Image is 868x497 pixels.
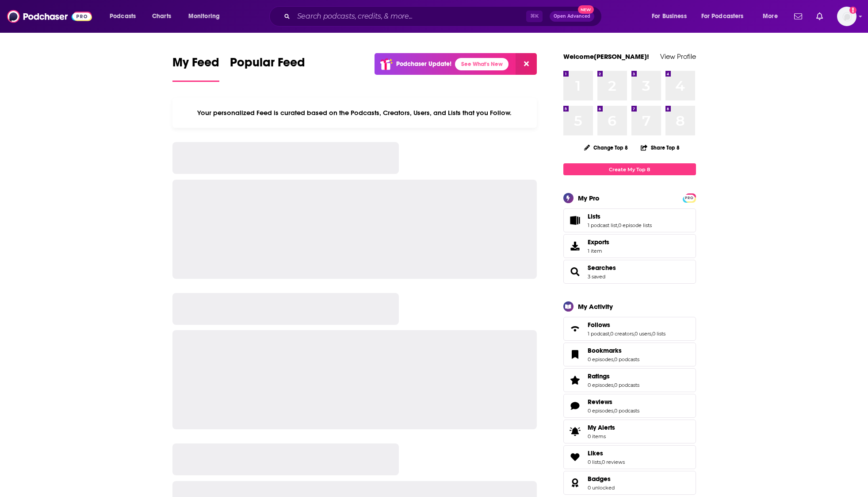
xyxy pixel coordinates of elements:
a: 1 podcast [588,331,609,337]
span: New [578,5,594,14]
span: My Alerts [566,425,584,438]
span: Badges [588,475,611,483]
a: Bookmarks [588,347,639,354]
a: PRO [684,194,695,201]
span: , [634,331,635,337]
a: 3 saved [588,274,605,280]
a: 0 creators [610,331,634,337]
a: Charts [146,9,176,23]
button: Change Top 8 [579,142,634,153]
a: 0 reviews [602,459,625,465]
button: open menu [646,9,698,23]
span: Likes [588,449,603,457]
a: Follows [588,321,665,329]
span: Podcasts [110,10,136,23]
span: Reviews [563,394,696,418]
div: Your personalized Feed is curated based on the Podcasts, Creators, Users, and Lists that you Follow. [172,98,537,128]
button: Share Top 8 [640,139,680,156]
a: Lists [566,214,584,227]
input: Search podcasts, credits, & more... [294,9,526,23]
span: Lists [563,208,696,232]
button: open menu [696,9,757,23]
span: Open Advanced [554,14,590,19]
a: 0 podcasts [614,356,639,362]
button: open menu [757,9,789,23]
span: Badges [563,471,696,495]
span: Lists [588,212,600,220]
a: Show notifications dropdown [813,9,826,24]
a: Ratings [566,374,584,386]
a: 0 lists [588,459,601,465]
a: 1 podcast list [588,222,617,228]
a: Ratings [588,372,639,380]
a: My Feed [172,55,219,82]
span: Ratings [588,372,610,380]
a: Exports [563,234,696,258]
span: 0 items [588,433,615,439]
a: Searches [588,264,616,272]
a: Searches [566,266,584,278]
span: Ratings [563,368,696,392]
span: Exports [588,238,609,246]
span: My Alerts [588,424,615,432]
span: , [613,382,614,388]
a: View Profile [660,52,696,61]
svg: Add a profile image [849,7,857,14]
p: Podchaser Update! [396,60,451,68]
a: Reviews [588,398,639,406]
span: , [609,331,610,337]
a: Show notifications dropdown [791,9,806,24]
a: 0 episode lists [618,222,652,228]
span: Follows [588,321,610,329]
span: , [651,331,652,337]
span: Exports [566,240,584,252]
a: Likes [588,449,625,457]
div: My Activity [578,302,613,311]
span: Reviews [588,398,612,406]
a: Likes [566,451,584,463]
span: , [613,408,614,414]
span: Bookmarks [563,343,696,366]
a: Lists [588,212,652,220]
img: User Profile [837,7,857,26]
div: Search podcasts, credits, & more... [278,6,610,27]
button: open menu [103,9,147,23]
span: Bookmarks [588,347,622,354]
span: , [613,356,614,362]
span: Follows [563,317,696,341]
span: More [763,10,778,23]
a: Reviews [566,400,584,412]
span: , [617,222,618,228]
span: Logged in as tiffanymiller [837,7,857,26]
button: Show profile menu [837,7,857,26]
span: For Business [652,10,687,23]
span: ⌘ K [526,11,543,22]
button: Open AdvancedNew [550,11,594,22]
span: Charts [152,10,171,23]
span: Searches [563,260,696,284]
span: Monitoring [188,10,220,23]
a: Badges [588,475,615,483]
a: 0 episodes [588,382,613,388]
img: Podchaser - Follow, Share and Rate Podcasts [7,8,92,25]
a: Bookmarks [566,348,584,361]
a: 0 users [635,331,651,337]
span: 1 item [588,248,609,254]
span: For Podcasters [701,10,744,23]
a: See What's New [455,58,509,70]
a: 0 podcasts [614,382,639,388]
a: Welcome[PERSON_NAME]! [563,52,649,61]
div: My Pro [578,194,600,202]
a: 0 episodes [588,408,613,414]
a: 0 unlocked [588,485,615,491]
a: 0 episodes [588,356,613,362]
span: My Feed [172,55,219,75]
a: Badges [566,477,584,489]
a: Follows [566,323,584,335]
a: Create My Top 8 [563,163,696,175]
span: , [601,459,602,465]
span: PRO [684,195,695,201]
